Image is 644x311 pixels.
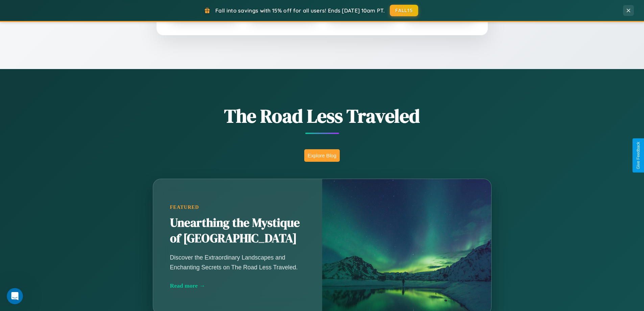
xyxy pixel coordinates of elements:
div: Featured [170,204,305,210]
iframe: Intercom live chat [7,288,23,304]
button: Explore Blog [304,149,340,162]
button: FALL15 [390,5,418,16]
span: Fall into savings with 15% off for all users! Ends [DATE] 10am PT. [215,7,385,14]
p: Discover the Extraordinary Landscapes and Enchanting Secrets on The Road Less Traveled. [170,253,305,272]
div: Read more → [170,282,305,289]
div: Give Feedback [636,142,641,169]
h1: The Road Less Traveled [119,103,525,129]
h2: Unearthing the Mystique of [GEOGRAPHIC_DATA] [170,215,305,246]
